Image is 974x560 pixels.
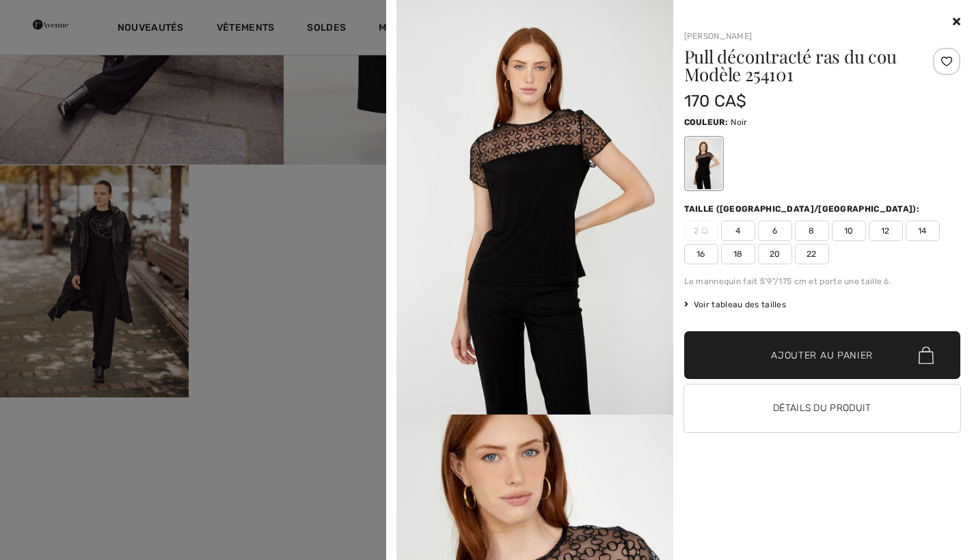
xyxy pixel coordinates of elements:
[869,221,903,241] span: 12
[919,346,934,364] img: Bag.svg
[686,138,721,189] div: Noir
[731,117,747,127] span: Noir
[684,275,961,288] div: Le mannequin fait 5'9"/175 cm et porte une taille 6.
[684,244,718,264] span: 16
[795,244,829,264] span: 22
[684,331,961,379] button: Ajouter au panier
[758,221,792,241] span: 6
[684,31,753,41] a: [PERSON_NAME]
[906,221,940,241] span: 14
[684,298,787,311] span: Voir tableau des tailles
[832,221,866,241] span: 10
[684,384,961,432] button: Détails du produit
[684,48,915,83] h1: Pull décontracté ras du cou Modèle 254101
[771,348,873,363] span: Ajouter au panier
[758,244,792,264] span: 20
[31,10,59,22] span: Aide
[684,92,747,111] span: 170 CA$
[721,221,755,241] span: 4
[701,227,708,234] img: ring-m.svg
[684,221,718,241] span: 2
[721,244,755,264] span: 18
[684,203,923,215] div: Taille ([GEOGRAPHIC_DATA]/[GEOGRAPHIC_DATA]):
[795,221,829,241] span: 8
[684,117,728,127] span: Couleur:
